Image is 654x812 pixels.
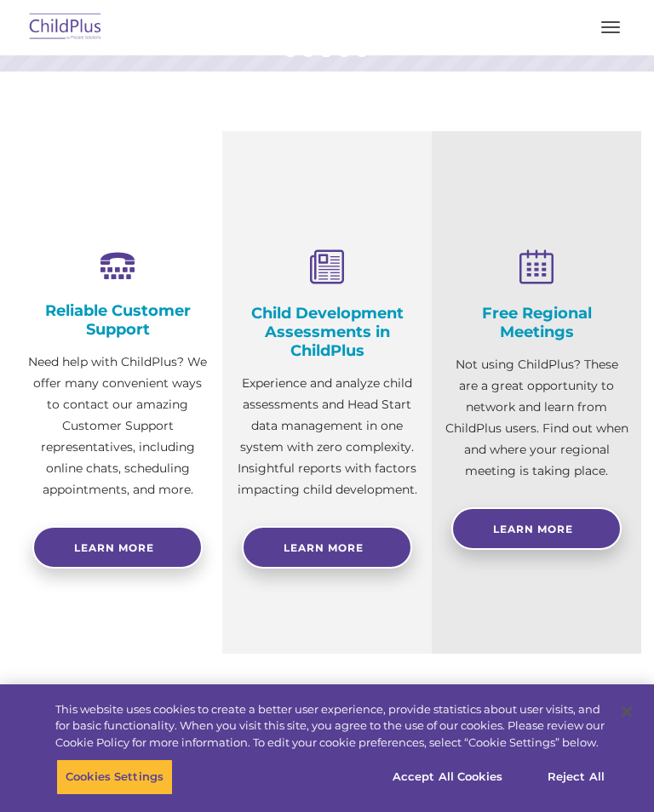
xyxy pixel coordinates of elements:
h4: Reliable Customer Support [26,301,209,339]
a: Learn More [451,507,622,550]
h4: Free Regional Meetings [445,304,628,341]
img: ChildPlus by Procare Solutions [26,8,106,48]
button: Cookies Settings [56,759,173,795]
a: Learn More [242,526,412,569]
button: Close [608,693,645,730]
p: Not using ChildPlus? These are a great opportunity to network and learn from ChildPlus users. Fin... [445,354,628,482]
span: Learn more [74,541,154,554]
h4: Child Development Assessments in ChildPlus [235,304,419,360]
p: Experience and analyze child assessments and Head Start data management in one system with zero c... [235,373,419,500]
div: This website uses cookies to create a better user experience, provide statistics about user visit... [55,701,608,752]
p: Need help with ChildPlus? We offer many convenient ways to contact our amazing Customer Support r... [26,352,209,500]
span: Learn More [493,523,573,535]
span: Learn More [284,541,364,554]
a: Learn more [32,526,203,569]
button: Reject All [523,759,629,795]
button: Accept All Cookies [383,759,512,795]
